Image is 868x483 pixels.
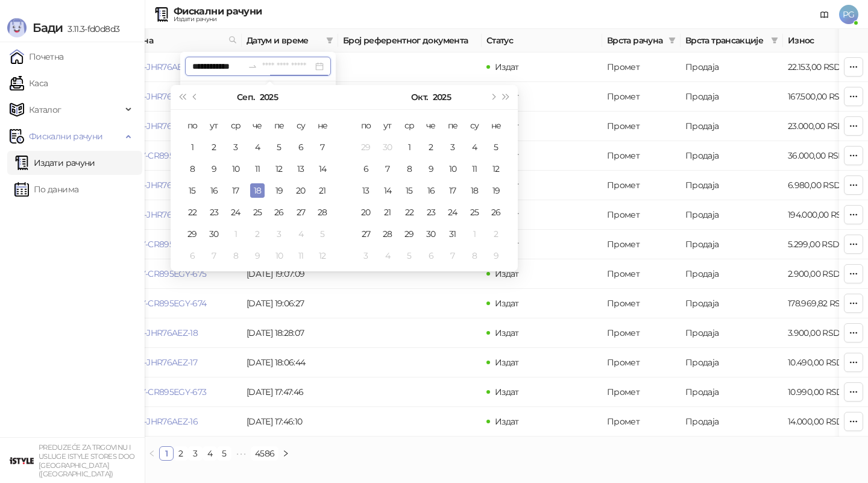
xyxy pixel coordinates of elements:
td: Продаја [681,82,783,112]
td: 2025-10-26 [485,201,507,223]
div: 30 [207,227,221,241]
div: 8 [467,248,482,263]
span: Издат [495,298,519,309]
th: по [355,115,377,136]
div: 27 [294,205,308,219]
div: 30 [424,227,438,241]
div: 1 [185,140,200,154]
a: JHR76AEZ-JHR76AEZ-18 [103,327,198,338]
td: 2025-10-28 [377,223,398,245]
li: Следећих 5 Страна [231,446,251,461]
div: 22 [402,205,417,219]
td: 2025-10-02 [420,136,442,158]
div: 1 [467,227,482,241]
td: 2025-09-05 [268,136,290,158]
a: 4 [203,447,216,460]
div: 12 [315,248,330,263]
td: 2025-11-01 [464,223,485,245]
td: 2025-10-10 [442,158,464,180]
td: 2025-10-20 [355,201,377,223]
span: Издат [495,62,519,72]
td: 2025-09-18 [247,180,268,201]
span: right [282,450,289,457]
a: Каса [10,71,48,95]
span: filter [324,31,336,49]
div: 24 [445,205,460,219]
th: Статус [482,29,602,52]
td: 2025-10-06 [181,245,203,267]
td: 2025-09-23 [203,201,225,223]
div: 5 [272,140,286,154]
div: 25 [467,205,482,219]
span: Врста трансакције [685,34,766,47]
div: Фискални рачуни [174,7,262,16]
td: 2025-09-08 [181,158,203,180]
td: CR895EGY-CR895EGY-675 [98,259,242,289]
div: 7 [315,140,330,154]
div: 12 [489,162,503,176]
a: CR895EGY-CR895EGY-676 [103,239,207,250]
div: 4 [250,140,265,154]
div: 7 [445,248,460,263]
button: Изабери месец [411,85,427,109]
div: 26 [272,205,286,219]
td: 2025-10-12 [312,245,333,267]
th: Број рачуна [98,29,242,52]
td: 2025-11-09 [485,245,507,267]
span: Издат [495,209,519,220]
a: Издати рачуни [14,151,95,175]
td: 2025-10-30 [420,223,442,245]
div: 5 [315,227,330,241]
td: Промет [602,171,681,200]
th: ср [398,115,420,136]
td: 2025-09-29 [181,223,203,245]
td: 2025-09-22 [181,201,203,223]
li: 2 [174,446,188,461]
div: 16 [424,183,438,198]
span: filter [769,31,781,49]
button: Следећи месец (PageDown) [486,85,499,109]
td: 2025-10-23 [420,201,442,223]
td: 2025-10-02 [247,223,268,245]
td: 2025-10-11 [464,158,485,180]
button: Претходна година (Control + left) [175,85,189,109]
td: 2025-09-24 [225,201,247,223]
div: 29 [359,140,373,154]
div: 2 [250,227,265,241]
div: 19 [489,183,503,198]
td: Промет [602,289,681,318]
td: CR895EGY-CR895EGY-677 [98,141,242,171]
th: ут [203,115,225,136]
td: Продаја [681,112,783,141]
td: 194.000,00 RSD [783,200,867,230]
td: 2025-10-01 [225,223,247,245]
span: Издат [495,239,519,250]
div: 7 [207,248,221,263]
div: 25 [250,205,265,219]
td: Продаја [681,230,783,259]
div: 8 [402,162,417,176]
td: 2025-10-01 [398,136,420,158]
img: 64x64-companyLogo-77b92cf4-9946-4f36-9751-bf7bb5fd2c7d.png [10,449,34,473]
td: 2025-11-07 [442,245,464,267]
td: 2025-10-22 [398,201,420,223]
td: 2025-10-19 [485,180,507,201]
td: 2025-11-03 [355,245,377,267]
td: CR895EGY-CR895EGY-674 [98,289,242,318]
div: 11 [467,162,482,176]
td: JHR76AEZ-JHR76AEZ-19 [98,200,242,230]
td: 2025-10-25 [464,201,485,223]
div: 6 [185,248,200,263]
span: Износ [788,34,851,47]
div: 30 [380,140,395,154]
div: 16 [207,183,221,198]
th: ут [377,115,398,136]
td: 2025-09-17 [225,180,247,201]
td: 5.299,00 RSD [783,230,867,259]
div: 4 [380,248,395,263]
div: 17 [445,183,460,198]
span: Издат [495,268,519,279]
li: Следећа страна [278,446,293,461]
span: 3.11.3-fd0d8d3 [63,24,119,34]
div: 2 [424,140,438,154]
